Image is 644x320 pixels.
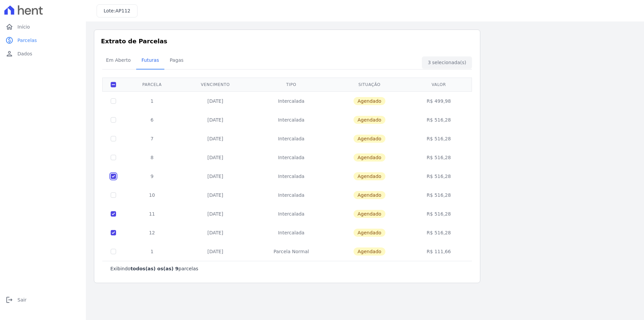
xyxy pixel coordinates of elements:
span: Agendado [354,135,385,143]
td: 8 [124,148,180,167]
i: home [5,23,13,31]
td: R$ 516,28 [407,186,471,204]
td: Intercalada [251,110,332,129]
h3: Lote: [104,7,130,14]
td: Parcela Normal [251,242,332,261]
td: R$ 516,28 [407,110,471,129]
td: [DATE] [180,91,251,110]
td: R$ 516,28 [407,223,471,242]
span: Agendado [354,210,385,218]
i: paid [5,36,13,44]
td: 12 [124,223,180,242]
a: homeInício [3,20,83,34]
td: Intercalada [251,91,332,110]
td: Intercalada [251,223,332,242]
td: R$ 516,28 [407,167,471,186]
td: R$ 516,28 [407,204,471,223]
a: Pagas [164,52,189,70]
a: paidParcelas [3,34,83,47]
td: [DATE] [180,167,251,186]
span: Agendado [354,247,385,256]
span: Dados [17,50,32,57]
td: Intercalada [251,204,332,223]
td: [DATE] [180,129,251,148]
span: Agendado [354,116,385,124]
p: Exibindo parcelas [110,265,198,272]
span: AP112 [115,8,130,13]
td: [DATE] [180,148,251,167]
h3: Extrato de Parcelas [101,37,473,46]
td: [DATE] [180,204,251,223]
td: 7 [124,129,180,148]
td: 1 [124,242,180,261]
td: Intercalada [251,129,332,148]
th: Parcela [124,78,180,91]
td: 11 [124,204,180,223]
span: Sair [17,296,26,303]
a: personDados [3,47,83,60]
td: [DATE] [180,186,251,204]
td: 9 [124,167,180,186]
td: 6 [124,110,180,129]
span: Em Aberto [102,53,135,67]
th: Valor [407,78,471,91]
td: Intercalada [251,167,332,186]
td: Intercalada [251,186,332,204]
td: 10 [124,186,180,204]
span: Agendado [354,153,385,162]
a: logoutSair [3,293,83,307]
td: [DATE] [180,223,251,242]
td: R$ 111,66 [407,242,471,261]
td: R$ 516,28 [407,129,471,148]
i: logout [5,296,13,304]
a: Em Aberto [101,52,136,70]
td: 1 [124,91,180,110]
td: R$ 499,98 [407,91,471,110]
i: person [5,50,13,58]
span: Pagas [166,53,187,67]
span: Agendado [354,229,385,237]
span: Agendado [354,191,385,199]
th: Situação [332,78,407,91]
b: todos(as) os(as) 9 [130,266,178,271]
span: Futuras [138,53,163,67]
span: Agendado [354,97,385,105]
span: Parcelas [17,37,37,44]
td: R$ 516,28 [407,148,471,167]
a: Futuras [136,52,164,70]
td: Intercalada [251,148,332,167]
td: [DATE] [180,242,251,261]
span: Início [17,24,30,30]
th: Tipo [251,78,332,91]
td: [DATE] [180,110,251,129]
span: Agendado [354,172,385,180]
th: Vencimento [180,78,251,91]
